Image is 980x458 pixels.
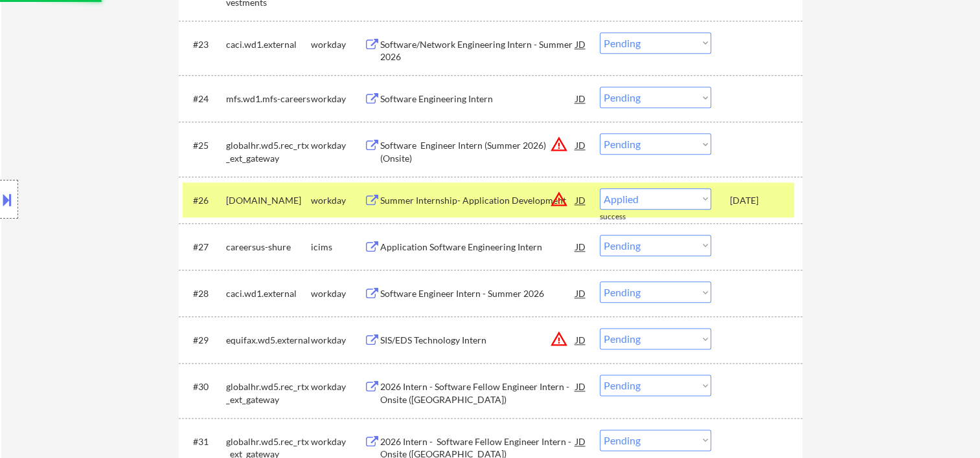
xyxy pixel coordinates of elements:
div: SIS/EDS Technology Intern [380,334,576,347]
div: success [600,212,652,223]
div: JD [575,188,587,212]
div: JD [575,133,587,157]
div: Software Engineering Intern [380,93,576,105]
div: globalhr.wd5.rec_rtx_ext_gateway [226,139,311,164]
div: Application Software Engineering Intern [380,241,576,254]
div: workday [311,38,364,51]
button: warning_amber [550,190,568,208]
div: workday [311,287,364,300]
div: 2026 Intern - Software Fellow Engineer Intern - Onsite ([GEOGRAPHIC_DATA]) [380,380,576,406]
div: globalhr.wd5.rec_rtx_ext_gateway [226,380,311,406]
div: careersus-shure [226,241,311,254]
div: #29 [193,334,216,347]
button: warning_amber [550,135,568,153]
div: workday [311,93,364,105]
div: icims [311,241,364,254]
div: [DATE] [730,194,787,207]
div: JD [575,328,587,351]
div: JD [575,32,587,56]
div: JD [575,281,587,305]
div: Summer Internship- Application Development [380,194,576,207]
div: workday [311,194,364,207]
div: JD [575,87,587,110]
div: caci.wd1.external [226,287,311,300]
div: workday [311,380,364,393]
div: #30 [193,380,216,393]
div: JD [575,430,587,453]
div: #31 [193,435,216,448]
div: equifax.wd5.external [226,334,311,347]
div: workday [311,435,364,448]
div: workday [311,334,364,347]
div: caci.wd1.external [226,38,311,51]
div: Software Engineer Intern - Summer 2026 [380,287,576,300]
div: JD [575,375,587,398]
div: JD [575,235,587,258]
div: Software/Network Engineering Intern - Summer 2026 [380,38,576,63]
div: mfs.wd1.mfs-careers [226,93,311,105]
div: Software Engineer Intern (Summer 2026) (Onsite) [380,139,576,164]
div: [DOMAIN_NAME] [226,194,311,207]
button: warning_amber [550,330,568,348]
div: workday [311,139,364,152]
div: #23 [193,38,216,51]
